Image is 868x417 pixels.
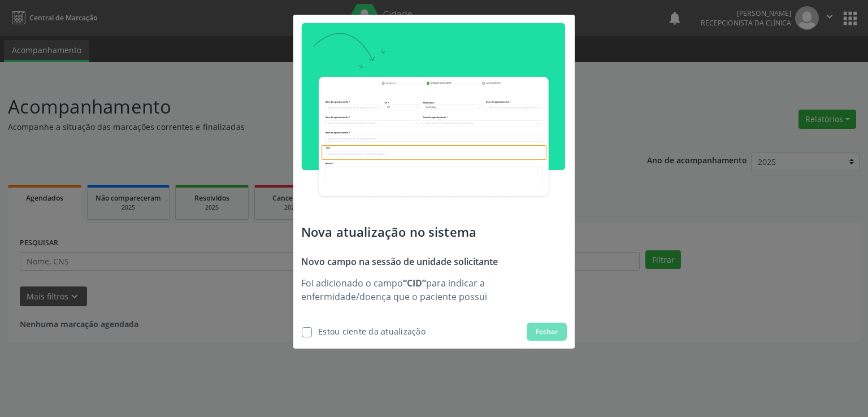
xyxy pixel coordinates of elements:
div: Estou ciente da atualização [318,325,426,337]
strong: “CID” [403,277,426,289]
button: Fechar [527,323,567,341]
p: Foi adicionado o campo para indicar a enfermidade/doença que o paciente possui [301,276,567,303]
span: Fechar [536,327,558,337]
p: Novo campo na sessão de unidade solicitante [301,255,567,268]
p: Nova atualização no sistema [301,223,567,241]
img: update-cid.png [301,23,565,209]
